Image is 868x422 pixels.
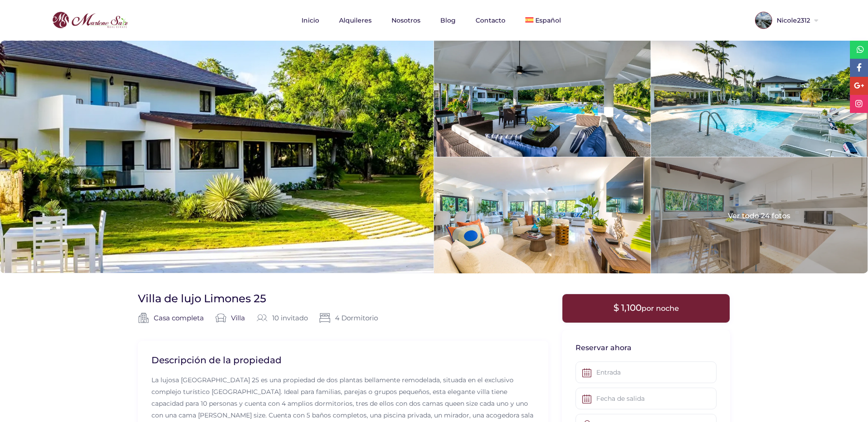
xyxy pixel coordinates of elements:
h1: Villa de lujo Limones 25 [138,291,266,305]
span: 4 Dormitorio [319,312,378,324]
span: Español [535,16,561,24]
img: logo [50,9,130,31]
div: $ 1,100 [562,294,730,323]
input: Fecha de salida [576,388,717,409]
input: Entrada [576,361,717,383]
h2: Descripción de la propiedad [151,354,535,366]
a: Villa [231,313,245,323]
div: 10 invitado [256,312,308,324]
span: por noche [642,304,679,313]
h3: Reservar ahora [576,343,717,353]
a: Casa completa [154,313,204,323]
span: Nicole2312 [772,17,812,23]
